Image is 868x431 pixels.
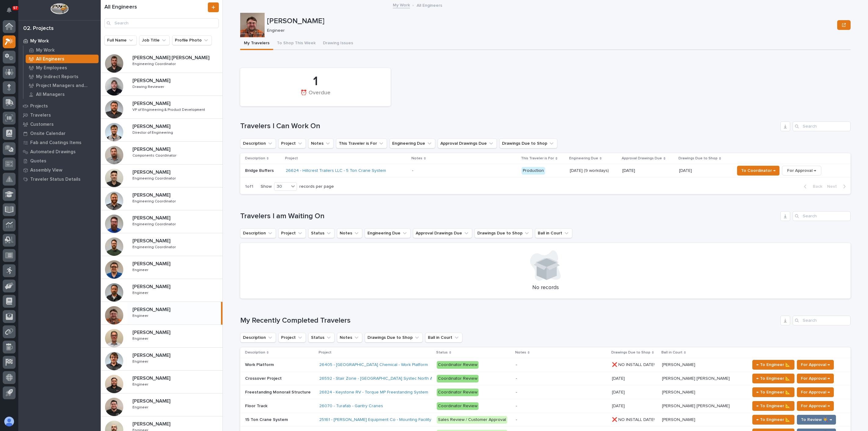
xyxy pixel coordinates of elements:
p: 1 of 1 [240,179,258,194]
tr: Work PlatformWork Platform 26405 - [GEOGRAPHIC_DATA] Chemical - Work Platform Coordinator Review-... [240,358,851,372]
a: [PERSON_NAME][PERSON_NAME] Director of EngineeringDirector of Engineering [101,119,222,142]
div: 30 [274,183,289,190]
p: [PERSON_NAME] [132,283,172,290]
input: Search [793,121,851,131]
p: Show [261,184,272,189]
p: Engineer [132,267,150,272]
p: VP of Engineering & Product Development [132,107,206,112]
button: To Coordinator → [737,166,779,176]
p: Ball in Court [661,349,682,356]
p: My Work [36,48,55,53]
p: [PERSON_NAME] [132,214,172,221]
p: [PERSON_NAME] [132,260,172,267]
span: For Approval → [801,389,830,396]
div: Coordinator Review [437,361,479,369]
p: Engineer [132,358,150,364]
button: Description [240,333,276,342]
a: 26592 - Stair Zone - [GEOGRAPHIC_DATA] Systec North America Inc - Crossover Project [319,376,492,381]
button: Ball in Court [425,333,462,342]
p: [PERSON_NAME] [132,420,172,427]
p: Project Managers and Engineers [36,83,96,89]
p: [PERSON_NAME] [132,77,172,84]
a: Projects [18,101,101,110]
p: All Engineers [417,2,442,8]
p: Description [245,349,265,356]
a: All Engineers [24,55,101,63]
div: - [412,168,413,173]
button: Notes [337,228,362,238]
button: My Travelers [240,37,273,50]
p: [PERSON_NAME] [PERSON_NAME] [662,402,731,409]
p: Drawings Due to Shop [678,155,718,162]
button: ← To Engineer 📐 [752,374,794,383]
p: [DATE] [622,168,674,173]
span: For Approval → [787,167,816,174]
p: [DATE] [612,375,626,381]
div: - [516,417,517,422]
a: Project Managers and Engineers [24,81,101,90]
p: Notes [411,155,422,162]
button: ← To Engineer 📐 [752,387,794,397]
p: 15 Ton Crane System [245,416,289,422]
p: Engineer [132,335,150,341]
p: Description [245,155,265,162]
p: [PERSON_NAME] [132,122,172,129]
p: records per page [299,184,334,189]
button: For Approval → [797,374,834,383]
button: ← To Engineer 📐 [752,401,794,411]
button: Engineering Due [389,139,435,148]
a: My Work [18,36,101,45]
button: Drawings Due to Shop [499,139,557,148]
a: Fab and Coatings Items [18,138,101,147]
button: Project [278,333,306,342]
p: Drawings Due to Shop [611,349,650,356]
a: Automated Drawings [18,147,101,156]
h1: My Recently Completed Travelers [240,316,778,325]
input: Search [793,316,851,325]
button: Drawing Issues [319,37,357,50]
button: Project [278,139,306,148]
p: Assembly View [30,168,62,173]
p: Components Coordinator [132,152,178,158]
p: [DATE] [679,167,693,173]
button: ← To Engineer 📐 [752,360,794,370]
a: All Managers [24,90,101,99]
p: Engineering Coordinator [132,175,177,181]
a: [PERSON_NAME][PERSON_NAME] Drawing ReviewerDrawing Reviewer [101,73,222,96]
a: 26624 - Hillcrest Trailers LLC - 5 Ton Crane System [286,168,386,173]
button: Notes [308,139,334,148]
p: [PERSON_NAME] [132,191,172,198]
button: For Approval → [797,387,834,397]
a: [PERSON_NAME][PERSON_NAME] VP of Engineering & Product DevelopmentVP of Engineering & Product Dev... [101,96,222,119]
p: Engineer [132,381,150,387]
a: [PERSON_NAME][PERSON_NAME] EngineerEngineer [101,325,222,348]
p: My Employees [36,65,67,71]
p: Freestanding Monorail Structure [245,389,312,395]
div: Production [522,167,545,175]
p: Onsite Calendar [30,131,66,136]
p: Status [436,349,448,356]
button: Job Title [139,35,170,45]
p: [PERSON_NAME] [132,328,172,335]
button: Project [278,228,306,238]
button: Profile Photo [172,35,212,45]
button: ← To Engineer 📐 [752,415,794,425]
button: For Approval → [797,360,834,370]
div: Coordinator Review [437,375,479,382]
button: Notes [337,333,362,342]
div: Search [793,211,851,221]
button: Approval Drawings Due [413,228,472,238]
p: All Engineers [36,56,64,62]
span: ← To Engineer 📐 [756,361,790,368]
p: [PERSON_NAME] [132,100,172,107]
button: users-avatar [3,415,16,428]
span: ← To Engineer 📐 [756,402,790,410]
div: 1 [251,74,380,89]
span: ← To Engineer 📐 [756,416,790,423]
a: My Work [393,1,410,8]
p: Work Platform [245,361,275,368]
a: [PERSON_NAME][PERSON_NAME] EngineerEngineer [101,279,222,302]
a: [PERSON_NAME][PERSON_NAME] EngineerEngineer [101,302,222,325]
input: Search [104,18,219,28]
